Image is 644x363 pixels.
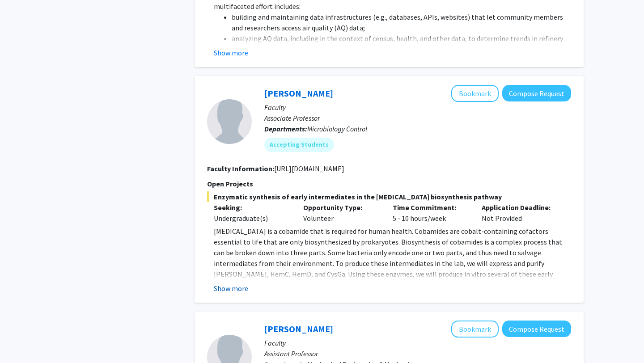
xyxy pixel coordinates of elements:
[207,191,571,202] span: Enzymatic synthesis of early intermediates in the [MEDICAL_DATA] biosynthesis pathway
[307,124,367,133] span: Microbiology Control
[214,47,248,58] button: Show more
[214,202,290,213] p: Seeking:
[214,213,290,224] div: Undergraduate(s)
[264,348,571,359] p: Assistant Professor
[303,202,379,213] p: Opportunity Type:
[482,202,558,213] p: Application Deadline:
[264,138,334,152] mat-chip: Accepting Students
[264,338,571,348] p: Faculty
[264,323,333,334] a: [PERSON_NAME]
[7,323,38,356] iframe: Chat
[297,202,386,224] div: Volunteer
[264,102,571,113] p: Faculty
[502,85,571,101] button: Compose Request to Joris Beld
[264,113,571,123] p: Associate Professor
[214,283,248,294] button: Show more
[214,226,571,301] p: [MEDICAL_DATA] is a cobamide that is required for human health. Cobamides are cobalt-containing c...
[264,88,333,99] a: [PERSON_NAME]
[386,202,475,224] div: 5 - 10 hours/week
[451,321,499,338] button: Add Yue Zheng to Bookmarks
[502,321,571,337] button: Compose Request to Yue Zheng
[274,164,344,173] fg-read-more: [URL][DOMAIN_NAME]
[207,178,571,189] p: Open Projects
[232,33,571,55] li: analyzing AQ data, including in the context of census, health, and other data, to determine trend...
[232,12,571,33] li: building and maintaining data infrastructures (e.g., databases, APIs, websites) that let communit...
[451,85,499,102] button: Add Joris Beld to Bookmarks
[264,124,307,133] b: Departments:
[207,164,274,173] b: Faculty Information:
[475,202,564,224] div: Not Provided
[393,202,469,213] p: Time Commitment:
